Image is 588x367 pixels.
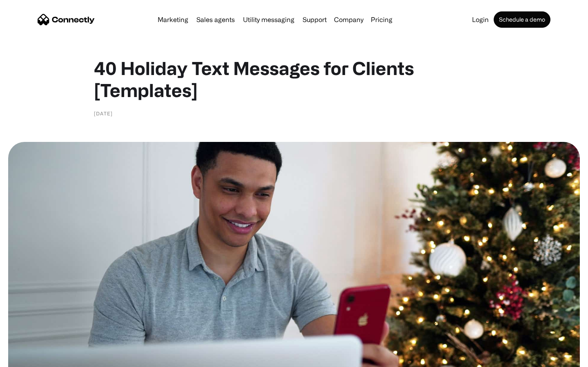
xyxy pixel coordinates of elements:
a: Utility messaging [240,16,298,23]
div: [DATE] [94,109,113,117]
aside: Language selected: English [8,353,49,364]
h1: 40 Holiday Text Messages for Clients [Templates] [94,57,494,101]
a: Sales agents [193,16,238,23]
a: Schedule a demo [494,11,550,28]
a: Login [469,16,492,23]
ul: Language list [16,353,49,364]
a: Pricing [367,16,396,23]
a: Support [299,16,330,23]
div: Company [334,14,363,25]
a: Marketing [154,16,192,23]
